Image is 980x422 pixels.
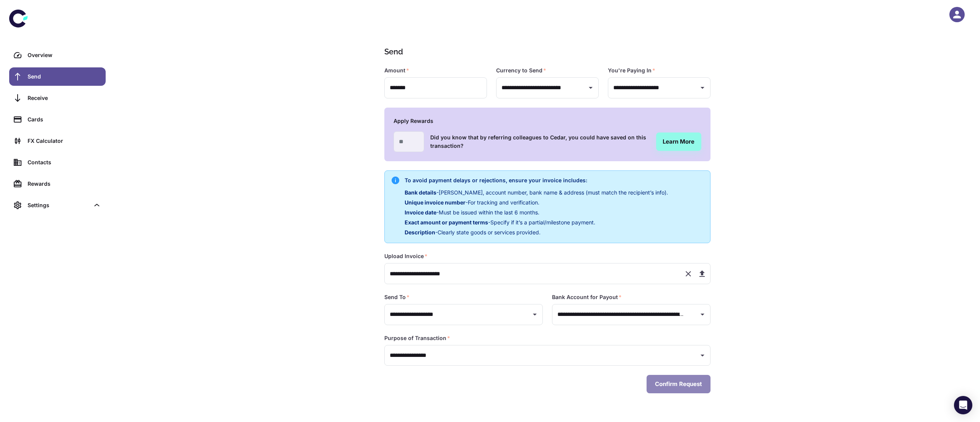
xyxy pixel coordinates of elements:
span: Unique invoice number [405,199,465,206]
label: Send To [384,293,410,301]
div: Rewards [28,180,101,188]
h6: To avoid payment delays or rejections, ensure your invoice includes: [405,176,668,185]
p: - For tracking and verification. [405,198,668,207]
span: Bank details [405,189,436,196]
div: Receive [28,94,101,102]
label: Bank Account for Payout [552,293,622,301]
a: Receive [9,89,106,107]
span: Exact amount or payment terms [405,219,488,226]
a: Overview [9,46,106,64]
a: Send [9,67,106,86]
a: Learn More [656,132,701,151]
a: Cards [9,110,106,129]
div: Settings [28,201,90,209]
span: Description [405,229,435,236]
p: - [PERSON_NAME], account number, bank name & address (must match the recipient’s info). [405,188,668,197]
div: FX Calculator [28,137,101,145]
label: Purpose of Transaction [384,334,450,342]
h6: Did you know that by referring colleagues to Cedar, you could have saved on this transaction? [430,133,650,150]
h1: Send [384,46,707,57]
p: - Clearly state goods or services provided. [405,228,668,237]
div: Cards [28,115,101,124]
button: Open [697,350,708,361]
div: Settings [9,196,106,214]
div: Open Intercom Messenger [954,396,972,414]
h6: Apply Rewards [394,117,701,125]
a: FX Calculator [9,132,106,150]
p: - Must be issued within the last 6 months. [405,208,668,217]
button: Open [585,82,596,93]
a: Contacts [9,153,106,172]
div: Send [28,72,101,81]
div: Contacts [28,158,101,167]
a: Rewards [9,175,106,193]
span: Invoice date [405,209,436,216]
p: - Specify if it’s a partial/milestone payment. [405,218,668,227]
label: You're Paying In [608,67,655,74]
div: Overview [28,51,101,59]
button: Open [697,82,708,93]
label: Upload Invoice [384,252,428,260]
label: Currency to Send [496,67,546,74]
button: Open [529,309,540,320]
label: Amount [384,67,409,74]
button: Open [697,309,708,320]
button: Confirm Request [647,375,710,393]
